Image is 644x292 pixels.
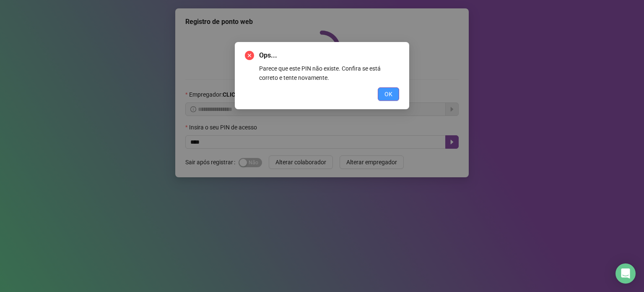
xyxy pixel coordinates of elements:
div: Open Intercom Messenger [615,263,636,284]
div: Parece que este PIN não existe. Confira se está correto e tente novamente. [259,64,399,82]
span: Ops... [259,50,399,61]
button: OK [378,87,399,101]
span: close-circle [245,51,254,60]
span: OK [384,89,392,99]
